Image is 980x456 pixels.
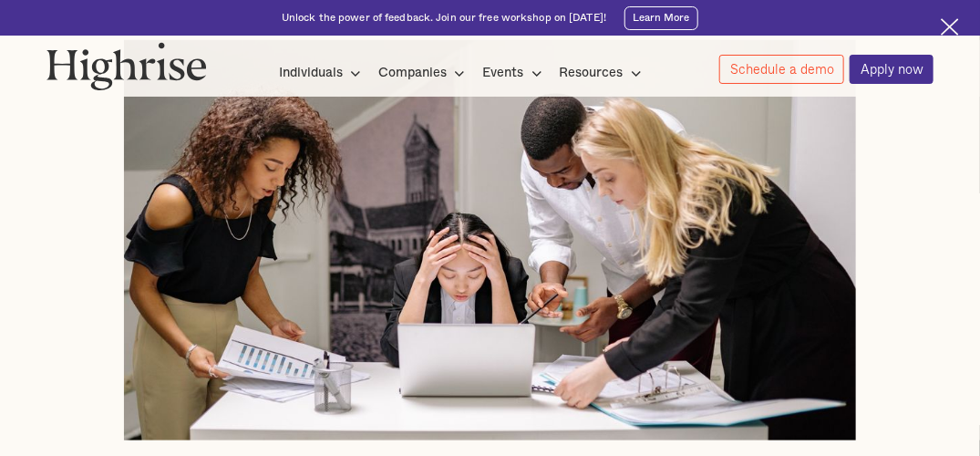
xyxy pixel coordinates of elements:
div: Individuals [279,62,343,84]
a: Apply now [850,55,934,85]
a: Learn More [624,6,698,30]
div: Events [483,62,548,84]
div: Companies [378,62,470,84]
div: Companies [378,62,447,84]
img: Cross icon [941,18,959,36]
div: Resources [560,62,647,84]
div: Events [483,62,524,84]
div: Individuals [279,62,366,84]
div: Unlock the power of feedback. Join our free workshop on [DATE]! [282,11,606,26]
a: Schedule a demo [719,55,844,84]
div: Resources [560,62,624,84]
img: Highrise logo [46,42,207,90]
